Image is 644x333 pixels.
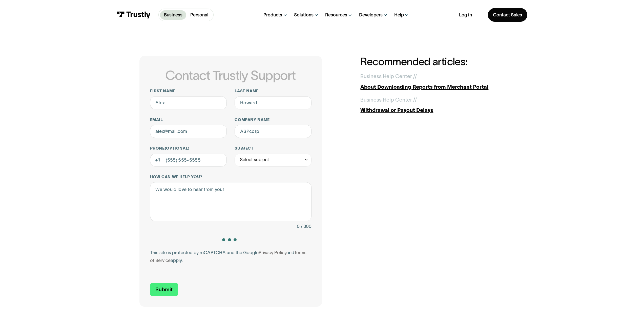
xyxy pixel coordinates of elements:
p: Business [164,12,182,18]
form: Contact Trustly Support [150,88,312,296]
a: Contact Sales [488,8,527,22]
a: Privacy Policy [259,250,286,255]
input: Alex [150,96,227,109]
input: ASPcorp [235,125,311,138]
a: Log in [459,12,472,18]
div: Solutions [294,12,314,18]
label: Last name [235,88,311,94]
a: Business Help Center //Withdrawal or Payout Delays [360,96,504,114]
a: Personal [186,10,212,20]
input: Howard [235,96,311,109]
label: Subject [235,146,311,151]
input: Submit [150,283,178,296]
img: Trustly Logo [117,11,151,18]
div: Select subject [235,154,311,167]
p: Personal [190,12,208,18]
div: This site is protected by reCAPTCHA and the Google and apply. [150,249,312,265]
h2: Recommended articles: [360,56,504,67]
label: Company name [235,117,311,123]
label: How can we help you? [150,174,312,180]
a: Business Help Center //About Downloading Reports from Merchant Portal [360,73,504,91]
div: Withdrawal or Payout Delays [360,106,504,114]
label: Phone [150,146,227,151]
div: 0 [297,223,300,230]
div: Business Help Center / [360,96,415,104]
input: alex@mail.com [150,125,227,138]
label: Email [150,117,227,123]
div: / 300 [301,223,311,230]
div: Developers [359,12,383,18]
div: / [415,73,417,80]
label: First name [150,88,227,94]
input: (555) 555-5555 [150,154,227,167]
a: Business [160,10,186,20]
div: / [415,96,417,104]
span: (Optional) [165,146,190,150]
div: Products [263,12,282,18]
h1: Contact Trustly Support [149,68,312,83]
div: Help [394,12,404,18]
div: Resources [325,12,347,18]
div: Select subject [240,156,269,164]
div: Contact Sales [493,12,522,18]
div: About Downloading Reports from Merchant Portal [360,83,504,91]
div: Business Help Center / [360,73,415,80]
